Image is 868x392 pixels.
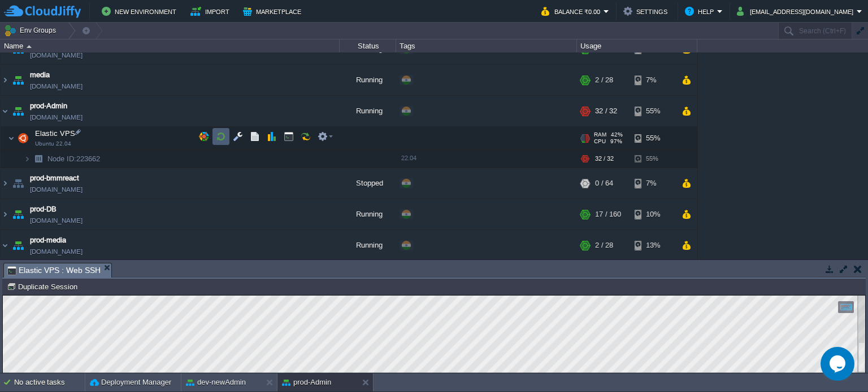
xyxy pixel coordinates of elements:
div: 55% [635,127,671,149]
span: [DOMAIN_NAME] [30,215,83,226]
div: 32 / 32 [595,150,614,168]
div: 10% [635,199,671,230]
img: CloudJiffy [4,5,81,19]
span: Elastic VPS : Web SSH [7,263,101,278]
div: Running [340,199,396,230]
iframe: chat widget [821,347,857,381]
div: Tags [397,39,576,52]
div: Usage [578,39,697,52]
div: 32 / 32 [595,96,617,126]
span: 223662 [46,154,102,164]
img: AMDAwAAAACH5BAEAAAAALAAAAAABAAEAAAICRAEAOw== [1,168,10,199]
img: AMDAwAAAACH5BAEAAAAALAAAAAABAAEAAAICRAEAOw== [10,168,26,199]
div: 2 / 28 [595,65,613,95]
span: [DOMAIN_NAME] [30,112,83,123]
span: 22.04 [401,155,416,161]
button: New Environment [102,5,180,18]
span: 97% [610,138,622,145]
a: Node ID:223662 [46,154,102,164]
img: AMDAwAAAACH5BAEAAAAALAAAAAABAAEAAAICRAEAOw== [1,65,10,95]
div: Name [1,39,339,52]
button: Help [685,5,717,18]
img: AMDAwAAAACH5BAEAAAAALAAAAAABAAEAAAICRAEAOw== [10,199,26,230]
div: 13% [635,230,671,261]
img: AMDAwAAAACH5BAEAAAAALAAAAAABAAEAAAICRAEAOw== [1,96,10,126]
div: Running [340,65,396,95]
img: AMDAwAAAACH5BAEAAAAALAAAAAABAAEAAAICRAEAOw== [10,65,26,95]
img: AMDAwAAAACH5BAEAAAAALAAAAAABAAEAAAICRAEAOw== [1,199,10,230]
a: prod-bmmreact [30,173,79,184]
img: AMDAwAAAACH5BAEAAAAALAAAAAABAAEAAAICRAEAOw== [10,230,26,261]
span: Ubuntu 22.04 [35,140,71,147]
span: 42% [611,131,623,138]
img: AMDAwAAAACH5BAEAAAAALAAAAAABAAEAAAICRAEAOw== [31,150,46,168]
img: AMDAwAAAACH5BAEAAAAALAAAAAABAAEAAAICRAEAOw== [27,45,32,48]
div: 7% [635,168,671,199]
div: 55% [635,150,671,168]
span: Elastic VPS [34,129,77,138]
img: AMDAwAAAACH5BAEAAAAALAAAAAABAAEAAAICRAEAOw== [8,127,15,149]
img: AMDAwAAAACH5BAEAAAAALAAAAAABAAEAAAICRAEAOw== [24,150,31,168]
div: Running [340,230,396,261]
button: Settings [623,5,671,18]
a: [DOMAIN_NAME] [30,246,83,257]
div: Stopped [340,168,396,199]
button: Balance ₹0.00 [541,5,604,18]
span: [DOMAIN_NAME] [30,50,83,61]
button: Deployment Manager [90,377,171,388]
a: media [30,69,50,81]
a: [DOMAIN_NAME] [30,81,83,92]
span: CPU [594,138,606,145]
img: AMDAwAAAACH5BAEAAAAALAAAAAABAAEAAAICRAEAOw== [15,127,31,149]
div: 55% [635,96,671,126]
a: prod-media [30,235,66,246]
button: [EMAIL_ADDRESS][DOMAIN_NAME] [737,5,857,18]
button: Duplicate Session [7,281,81,292]
div: 17 / 160 [595,199,621,230]
img: AMDAwAAAACH5BAEAAAAALAAAAAABAAEAAAICRAEAOw== [1,230,10,261]
a: prod-Admin [30,100,67,112]
a: prod-DB [30,204,57,215]
div: 7% [635,65,671,95]
button: Marketplace [243,5,305,18]
button: dev-newAdmin [186,377,246,388]
img: AMDAwAAAACH5BAEAAAAALAAAAAABAAEAAAICRAEAOw== [10,96,26,126]
button: Env Groups [4,23,60,38]
button: prod-Admin [282,377,331,388]
span: RAM [594,131,606,138]
div: Running [340,96,396,126]
div: 2 / 28 [595,230,613,261]
div: Status [340,39,396,52]
div: No active tasks [14,373,85,391]
span: [DOMAIN_NAME] [30,184,83,195]
a: Elastic VPSUbuntu 22.04 [34,129,77,138]
span: Node ID: [47,155,76,163]
button: Import [190,5,233,18]
div: 0 / 64 [595,168,613,199]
